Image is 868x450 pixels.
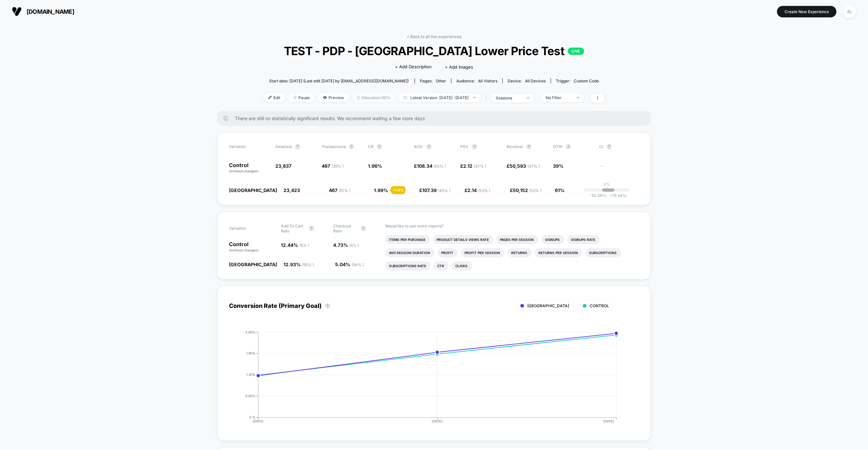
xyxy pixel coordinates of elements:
span: ( 53 % ) [478,188,490,193]
li: Items Per Purchase [385,235,430,244]
span: CI [599,144,635,149]
span: ( 53 % ) [529,188,541,193]
tspan: 0 % [249,415,256,419]
span: CR [368,144,374,149]
span: ( 95 % ) [302,262,314,267]
button: ? [325,303,330,309]
li: Avg Session Duration [385,248,434,257]
span: 2.12 [463,163,486,169]
img: rebalance [357,96,360,99]
li: Product Details Views Rate [433,235,493,244]
img: end [577,97,579,98]
tspan: 2.60% [245,330,256,334]
span: ( 94 % ) [352,262,364,267]
tspan: 0.65% [245,394,256,398]
button: ? [526,144,532,149]
div: Audience: [456,78,497,83]
span: 1.99 % [374,187,388,193]
li: Profit Per Session [461,248,504,257]
p: 0% [604,182,610,187]
tspan: 1.95% [246,351,256,355]
span: 50,593 [510,163,540,169]
p: Control [229,242,275,253]
div: Trigger: [556,78,599,83]
li: Ctr [434,261,448,270]
p: LIVE [568,48,584,55]
span: other [436,78,446,83]
span: 2.14 [468,187,490,193]
li: Profit [438,248,458,257]
span: 23,423 [284,187,300,193]
span: Add To Cart Rate [281,224,306,233]
img: edit [268,96,272,99]
div: Pages: [420,78,446,83]
span: Sessions [275,144,292,149]
span: ( 47 % ) [527,164,540,169]
span: 467 [322,163,344,169]
img: end [473,97,476,98]
span: ( 47 % ) [474,164,486,169]
img: Visually logo [12,7,22,16]
span: 108.34 [417,163,446,169]
div: sessions [496,96,522,100]
button: ? [361,226,366,231]
span: -10.36 % [590,193,606,198]
button: ? [606,144,612,149]
li: Returns Per Session [535,248,582,257]
button: Create New Experience [777,6,836,17]
tspan: 1.30% [246,373,256,376]
span: £ [507,163,540,169]
button: ? [426,144,432,149]
div: No Filter [546,95,572,100]
span: Custom Code [574,78,599,83]
span: (without changes) [229,248,259,252]
li: Pages Per Session [496,235,538,244]
li: Subscriptions Rate [385,261,430,270]
img: calendar [403,96,407,99]
span: £ [414,163,446,169]
li: Signups [541,235,564,244]
span: Transactions [322,144,346,149]
span: 39% [553,163,563,169]
button: ? [472,144,477,149]
span: (without changes) [229,169,259,173]
span: £ [460,163,486,169]
span: CONTROL [590,303,609,308]
span: Allocation: 50% [352,93,395,102]
span: ( 6 % ) [349,243,359,248]
div: AL [843,5,856,18]
span: ( 55 % ) [434,164,446,169]
span: ( 45 % ) [438,188,450,193]
span: AOV [414,144,423,149]
span: ( 39 % ) [331,164,344,169]
span: --- [599,164,639,174]
img: end [527,97,529,98]
img: end [293,96,297,99]
span: 61% [555,187,565,193]
span: ( 61 % ) [339,188,350,193]
span: [GEOGRAPHIC_DATA] [229,187,277,193]
span: Pause [288,93,315,102]
span: 12.44 % [281,242,309,248]
span: 15.54 % [606,193,627,198]
button: [DOMAIN_NAME] [10,6,76,17]
span: There are still no statistically significant results. We recommend waiting a few more days [235,116,638,121]
span: OTW [553,144,589,149]
span: All Visitors [478,78,497,83]
li: Subscriptions [585,248,621,257]
span: ( 5 % ) [300,243,309,248]
span: 5.04 % [335,262,364,267]
tspan: [DATE] [603,419,614,423]
tspan: [DATE] [253,419,263,423]
span: £ [419,187,450,193]
span: + [610,193,612,198]
span: Start date: [DATE] (Last edit [DATE] by [EMAIL_ADDRESS][DOMAIN_NAME]) [269,78,409,83]
div: CONVERSION_RATE [222,331,632,429]
div: + 1.8 % [391,186,405,194]
button: ? [309,226,314,231]
span: [DOMAIN_NAME] [27,8,74,15]
span: [GEOGRAPHIC_DATA] [229,262,277,267]
span: [GEOGRAPHIC_DATA] [527,303,569,308]
span: £ [465,187,490,193]
tspan: [DATE] [432,419,443,423]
